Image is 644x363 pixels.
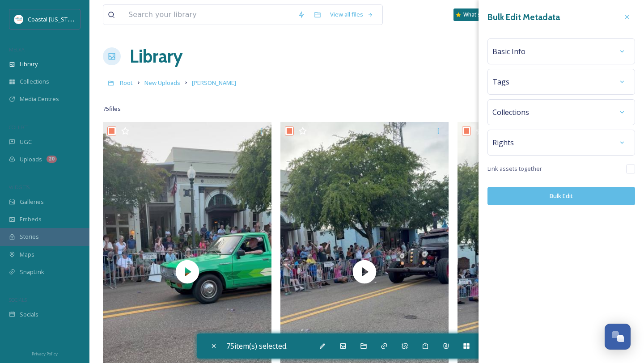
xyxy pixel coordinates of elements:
[20,138,32,146] span: UGC
[20,60,38,68] span: Library
[492,76,509,87] span: Tags
[20,77,49,86] span: Collections
[28,15,79,23] span: Coastal [US_STATE]
[20,250,34,259] span: Maps
[20,155,42,164] span: Uploads
[605,324,631,350] button: Open Chat
[124,5,293,25] input: Search your library
[487,165,542,173] span: Link assets together
[192,77,236,88] a: [PERSON_NAME]
[9,124,28,131] span: COLLECT
[226,341,288,351] span: 75 item(s) selected.
[9,184,30,190] span: WIDGETS
[32,348,58,359] a: Privacy Policy
[453,8,498,21] a: What's New
[20,198,44,206] span: Galleries
[130,43,182,70] a: Library
[9,296,27,303] span: SOCIALS
[20,232,39,241] span: Stories
[192,79,236,87] span: [PERSON_NAME]
[103,105,121,113] span: 75 file s
[20,95,59,103] span: Media Centres
[144,79,180,87] span: New Uploads
[32,351,58,357] span: Privacy Policy
[120,77,133,88] a: Root
[14,15,23,24] img: download%20%281%29.jpeg
[120,79,133,87] span: Root
[492,137,514,148] span: Rights
[20,310,38,319] span: Socials
[9,46,25,53] span: MEDIA
[20,215,42,224] span: Embeds
[144,77,180,88] a: New Uploads
[492,46,525,57] span: Basic Info
[20,268,44,276] span: SnapLink
[492,107,529,118] span: Collections
[326,6,378,23] a: View all files
[47,156,57,163] div: 20
[487,11,560,24] h3: Bulk Edit Metadata
[487,187,635,205] button: Bulk Edit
